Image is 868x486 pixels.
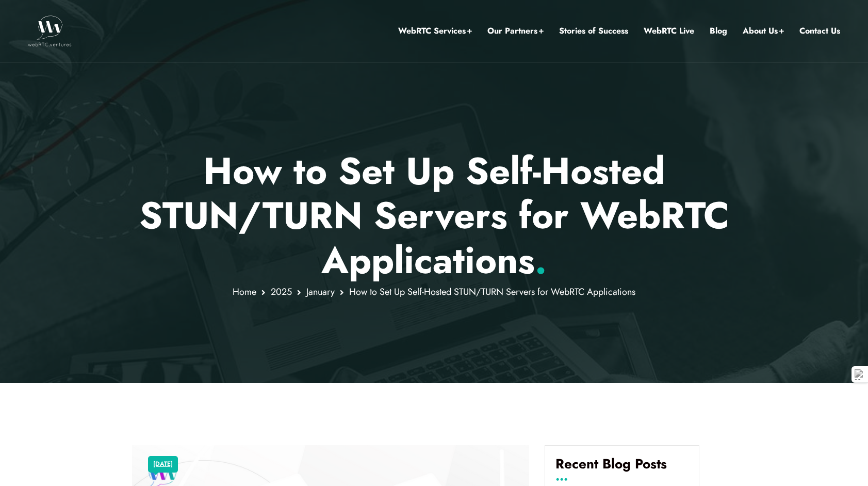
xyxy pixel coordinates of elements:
span: . [535,233,547,287]
span: How to Set Up Self-Hosted STUN/TURN Servers for WebRTC Applications [349,285,635,299]
a: Our Partners [487,24,544,38]
img: WebRTC.ventures [28,15,72,46]
a: Contact Us [799,24,840,38]
a: About Us [743,24,784,38]
a: Blog [710,24,727,38]
a: WebRTC Live [644,24,694,38]
a: 2025 [271,285,292,299]
a: WebRTC Services [398,24,472,38]
p: How to Set Up Self-Hosted STUN/TURN Servers for WebRTC Applications [132,149,736,283]
h4: Recent Blog Posts [555,456,689,480]
a: Stories of Success [559,24,628,38]
a: January [306,285,335,299]
a: Home [233,285,256,299]
a: [DATE] [153,458,173,471]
